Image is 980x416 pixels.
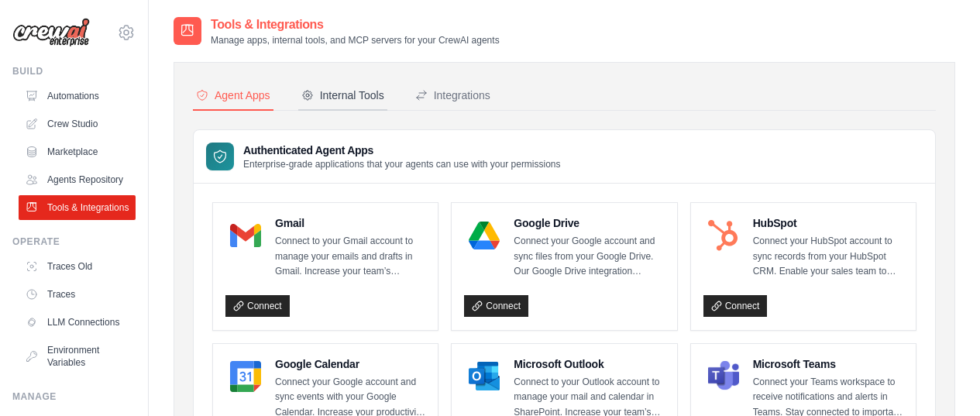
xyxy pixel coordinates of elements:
[225,295,290,317] a: Connect
[753,234,903,280] p: Connect your HubSpot account to sync records from your HubSpot CRM. Enable your sales team to clo...
[19,254,136,279] a: Traces Old
[708,220,739,251] img: HubSpot Logo
[469,361,500,392] img: Microsoft Outlook Logo
[514,215,664,231] h4: Google Drive
[19,195,136,220] a: Tools & Integrations
[708,361,739,392] img: Microsoft Teams Logo
[19,282,136,307] a: Traces
[211,34,500,46] p: Manage apps, internal tools, and MCP servers for your CrewAI agents
[196,88,270,103] div: Agent Apps
[275,356,425,372] h4: Google Calendar
[514,234,664,280] p: Connect your Google account and sync files from your Google Drive. Our Google Drive integration e...
[243,143,561,158] h3: Authenticated Agent Apps
[19,84,136,108] a: Automations
[19,139,136,164] a: Marketplace
[301,88,384,103] div: Internal Tools
[193,81,273,111] button: Agent Apps
[19,167,136,192] a: Agents Repository
[275,215,425,231] h4: Gmail
[412,81,493,111] button: Integrations
[243,158,561,170] p: Enterprise-grade applications that your agents can use with your permissions
[415,88,490,103] div: Integrations
[464,295,528,317] a: Connect
[12,65,136,77] div: Build
[19,112,136,136] a: Crew Studio
[19,338,136,375] a: Environment Variables
[19,310,136,335] a: LLM Connections
[12,236,136,248] div: Operate
[230,220,261,251] img: Gmail Logo
[753,215,903,231] h4: HubSpot
[753,356,903,372] h4: Microsoft Teams
[275,234,425,280] p: Connect to your Gmail account to manage your emails and drafts in Gmail. Increase your team’s pro...
[12,18,90,47] img: Logo
[514,356,664,372] h4: Microsoft Outlook
[703,295,768,317] a: Connect
[230,361,261,392] img: Google Calendar Logo
[298,81,387,111] button: Internal Tools
[12,390,136,403] div: Manage
[211,15,500,34] h2: Tools & Integrations
[469,220,500,251] img: Google Drive Logo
